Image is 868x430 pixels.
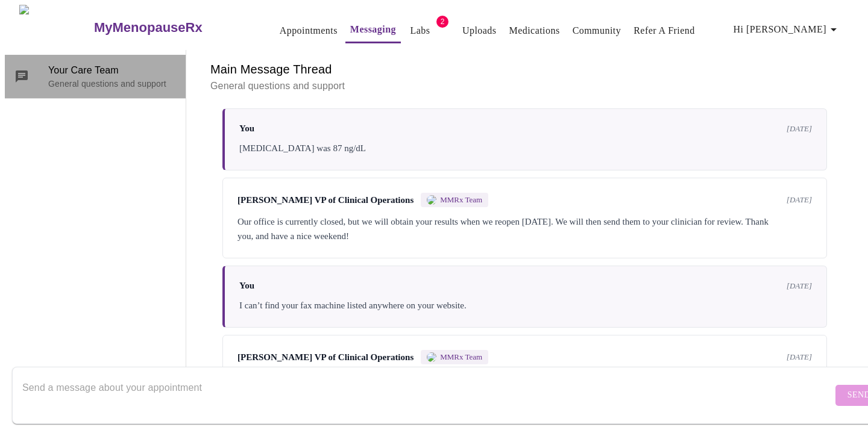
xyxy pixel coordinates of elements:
a: MyMenopauseRx [92,7,250,49]
p: General questions and support [48,78,176,90]
button: Uploads [458,19,502,43]
a: Labs [410,22,430,39]
span: [DATE] [787,281,812,291]
a: Community [573,22,621,39]
div: Our office is currently closed, but we will obtain your results when we reopen [DATE]. We will th... [237,214,812,243]
div: [MEDICAL_DATA] was 87 ng/dL [239,141,812,155]
button: Appointments [275,19,342,43]
button: Refer a Friend [629,19,700,43]
div: Your Care TeamGeneral questions and support [5,55,186,98]
span: 2 [436,16,448,28]
img: MMRX [427,195,436,205]
a: Messaging [350,21,396,38]
a: Uploads [462,22,497,39]
button: Labs [401,19,439,43]
span: MMRx Team [440,352,482,362]
span: [PERSON_NAME] VP of Clinical Operations [237,352,414,363]
a: Refer a Friend [634,22,695,39]
img: MMRX [427,352,436,362]
span: [PERSON_NAME] VP of Clinical Operations [237,195,414,205]
button: Messaging [345,17,401,43]
span: Your Care Team [48,63,176,78]
h6: Main Message Thread [210,60,839,79]
a: Appointments [280,22,338,39]
textarea: Send a message about your appointment [22,376,832,414]
span: MMRx Team [440,195,482,205]
span: [DATE] [787,352,812,362]
button: Hi [PERSON_NAME] [729,17,846,42]
span: Hi [PERSON_NAME] [734,21,841,38]
img: MyMenopauseRx Logo [19,5,92,50]
div: I can’t find your fax machine listed anywhere on your website. [239,298,812,313]
span: You [239,281,254,291]
span: [DATE] [787,195,812,205]
span: [DATE] [787,124,812,134]
h3: MyMenopauseRx [94,20,203,36]
button: Medications [505,19,565,43]
p: General questions and support [210,79,839,93]
button: Community [568,19,626,43]
a: Medications [509,22,560,39]
span: You [239,123,254,134]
